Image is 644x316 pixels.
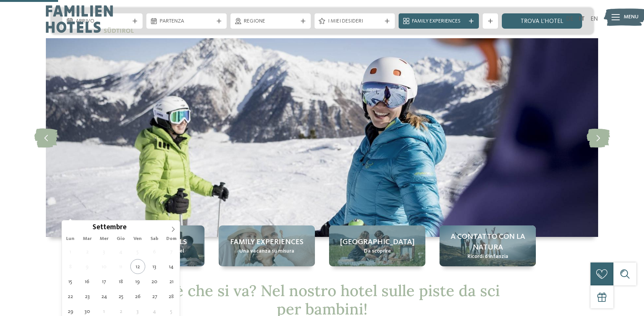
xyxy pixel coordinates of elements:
span: Settembre 24, 2025 [97,289,112,304]
span: Settembre 26, 2025 [130,289,145,304]
span: Settembre 5, 2025 [130,244,145,259]
span: A contatto con la natura [447,232,528,253]
span: Settembre 15, 2025 [63,274,78,289]
span: Settembre 6, 2025 [147,244,162,259]
span: Settembre 22, 2025 [63,289,78,304]
input: Year [127,223,152,231]
span: Settembre 13, 2025 [147,259,162,274]
span: Family experiences [230,237,303,248]
span: Sab [146,237,163,241]
span: Settembre 2, 2025 [80,244,95,259]
span: Settembre 11, 2025 [114,259,128,274]
span: Settembre 16, 2025 [80,274,95,289]
span: Settembre 12, 2025 [130,259,145,274]
a: DE [566,16,573,22]
span: Da scoprire [364,248,391,255]
span: Settembre 7, 2025 [164,244,179,259]
span: Settembre 23, 2025 [80,289,95,304]
span: Settembre 10, 2025 [97,259,112,274]
a: IT [579,16,585,22]
span: Menu [624,13,639,21]
span: Settembre 20, 2025 [147,274,162,289]
span: Settembre 4, 2025 [114,244,128,259]
span: Settembre 21, 2025 [164,274,179,289]
span: Settembre 1, 2025 [63,244,78,259]
span: Settembre 8, 2025 [63,259,78,274]
span: Settembre 18, 2025 [114,274,128,289]
span: Settembre 3, 2025 [97,244,112,259]
span: Mer [96,237,112,241]
span: Ven [129,237,146,241]
span: Gio [112,237,129,241]
span: Mar [79,237,96,241]
span: Settembre 14, 2025 [164,259,179,274]
span: Settembre 9, 2025 [80,259,95,274]
span: Settembre 19, 2025 [130,274,145,289]
a: Hotel sulle piste da sci per bambini: divertimento senza confini Family experiences Una vacanza s... [219,225,315,266]
span: Settembre 27, 2025 [147,289,162,304]
span: Settembre 17, 2025 [97,274,112,289]
span: [GEOGRAPHIC_DATA] [340,237,415,248]
span: Lun [62,237,79,241]
a: Hotel sulle piste da sci per bambini: divertimento senza confini [GEOGRAPHIC_DATA] Da scoprire [329,225,425,266]
span: Dom [163,237,180,241]
img: Hotel sulle piste da sci per bambini: divertimento senza confini [46,38,598,237]
a: EN [590,16,598,22]
span: Ricordi d’infanzia [467,253,508,261]
a: Hotel sulle piste da sci per bambini: divertimento senza confini A contatto con la natura Ricordi... [440,225,536,266]
span: Settembre 25, 2025 [114,289,128,304]
span: Settembre [92,224,127,232]
span: Settembre 28, 2025 [164,289,179,304]
span: Una vacanza su misura [239,248,294,255]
